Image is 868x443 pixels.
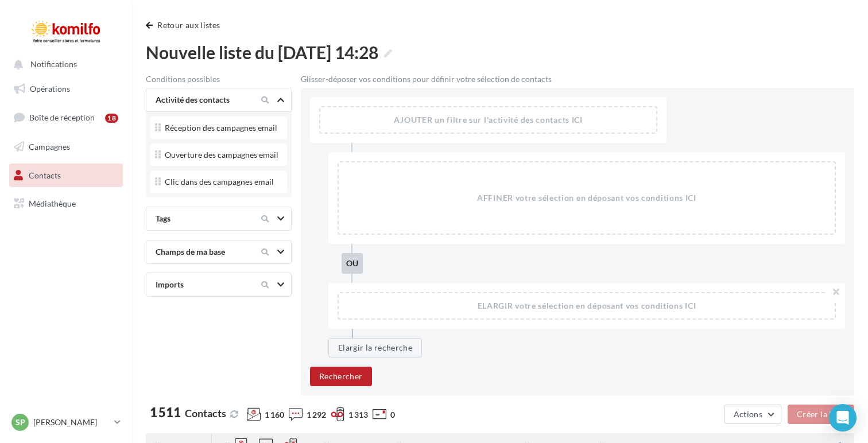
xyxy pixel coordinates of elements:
[788,405,854,424] button: Créer la liste
[29,199,76,208] span: Médiathèque
[146,41,392,63] span: Nouvelle liste du [DATE] 14:28
[7,77,125,101] a: Opérations
[15,417,25,428] span: SP
[29,142,70,151] span: Campagnes
[151,279,247,290] div: Imports
[30,60,77,69] span: Notifications
[310,367,372,386] button: Rechercher
[185,407,226,419] span: Contacts
[265,409,284,421] span: 1 160
[390,409,395,421] span: 0
[301,75,854,83] div: Glisser-déposer vos conditions pour définir votre sélection de contacts
[151,94,247,106] div: Activité des contacts
[29,112,95,122] span: Boîte de réception
[105,114,118,123] div: 18
[7,192,125,216] a: Médiathèque
[29,170,61,180] span: Contacts
[151,246,247,258] div: Champs de ma base
[342,253,363,274] div: ou
[829,404,857,432] div: Open Intercom Messenger
[165,151,278,159] div: Ouverture des campagnes email
[328,338,422,357] button: Elargir la recherche
[165,178,274,186] div: Clic dans des campagnes email
[7,164,125,188] a: Contacts
[165,124,277,132] div: Réception des campagnes email
[151,213,247,224] div: Tags
[9,411,123,433] a: SP [PERSON_NAME]
[146,18,224,32] button: Retour aux listes
[33,417,110,428] p: [PERSON_NAME]
[150,406,181,419] span: 1 511
[146,75,292,83] div: Conditions possibles
[30,84,70,94] span: Opérations
[348,409,368,421] span: 1 313
[724,405,781,424] button: Actions
[7,105,125,130] a: Boîte de réception18
[307,409,326,421] span: 1 292
[734,409,762,419] span: Actions
[7,135,125,159] a: Campagnes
